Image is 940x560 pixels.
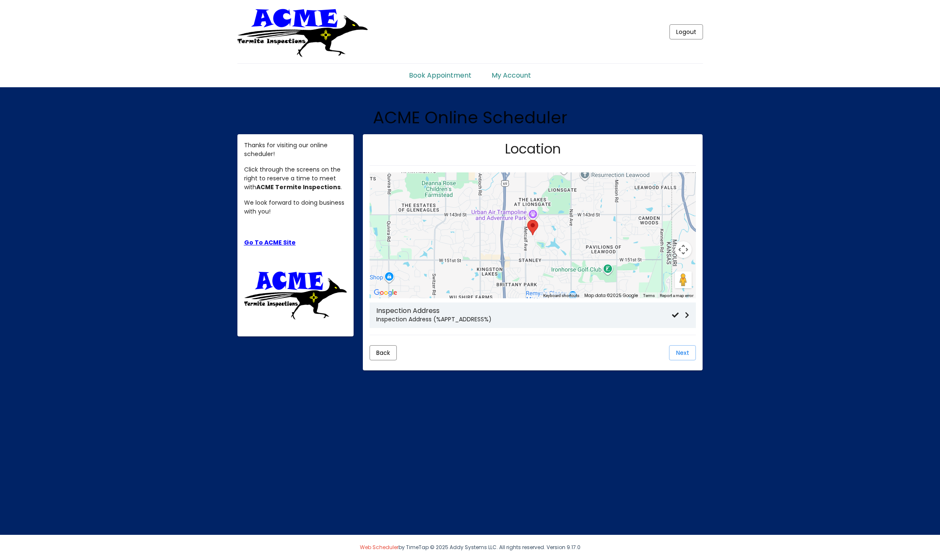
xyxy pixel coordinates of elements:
button: Back [370,345,397,360]
h2: Location [505,141,561,157]
h1: ACME Online Scheduler [237,107,703,128]
a: Book Appointment [399,64,482,81]
span: Map data ©2025 Google [584,292,638,299]
button: Drag Pegman onto the map to open Street View [675,271,692,288]
h3: Inspection Address [376,307,672,315]
button: Logout [669,24,703,39]
a: Go To ACME Site [244,238,296,247]
p: Inspection Address (%APPT_ADDRESS%) [376,315,672,324]
a: Terms [643,293,655,298]
p: Thanks for visiting our online scheduler! [244,141,347,159]
p: We look forward to doing business with you! [244,198,347,216]
a: My Account [482,64,541,81]
img: Google [372,287,399,298]
a: Open this area in Google Maps (opens a new window) [372,287,399,298]
span: Logout [676,28,696,36]
button: Map camera controls [675,241,692,258]
div: by TimeTap © 2025 Addy Systems LLC. All rights reserved. Version 9.17.0 [231,535,709,560]
img: ttu_4460907765809774511.png [244,269,347,320]
button: Next [669,345,696,360]
a: Report a map error [660,293,693,298]
button: Keyboard shortcuts [543,293,579,299]
p: Click through the screens on the right to reserve a time to meet with . [244,165,347,192]
strong: ACME Termite Inspections [256,183,341,191]
span: Back [376,349,390,357]
mat-list-item: Inspection AddressInspection Address (%APPT_ADDRESS%) [370,302,696,328]
a: Web Scheduler [360,544,398,551]
span: Next [676,349,689,357]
